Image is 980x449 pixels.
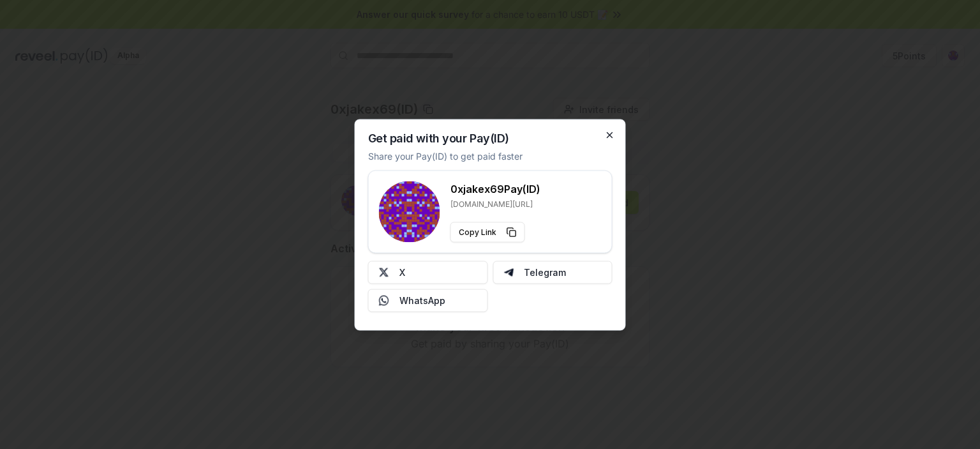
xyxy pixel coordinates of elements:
[368,132,509,144] h2: Get paid with your Pay(ID)
[450,222,525,242] button: Copy Link
[368,149,523,162] p: Share your Pay(ID) to get paid faster
[503,267,514,277] img: Telegram
[493,261,612,284] button: Telegram
[379,267,389,277] img: X
[450,199,540,209] p: [DOMAIN_NAME][URL]
[368,261,488,284] button: X
[450,181,540,196] h3: 0xjakex69 Pay(ID)
[368,289,488,312] button: WhatsApp
[379,295,389,305] img: Whatsapp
